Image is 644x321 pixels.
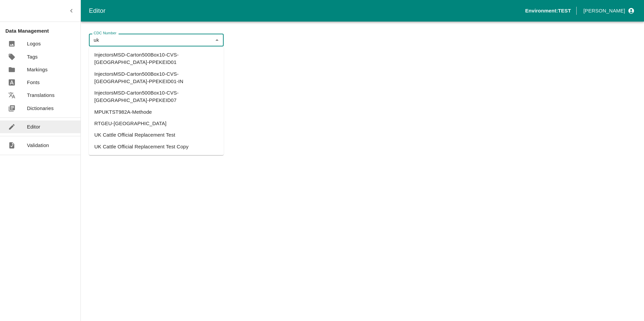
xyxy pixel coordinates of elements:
[27,79,40,86] p: Fonts
[27,92,55,99] p: Translations
[89,49,224,68] li: InjectorsMSD-Carton500Box10-CVS-[GEOGRAPHIC_DATA]-PPEKEID01
[583,7,625,14] p: [PERSON_NAME]
[581,5,636,16] button: profile
[27,142,49,149] p: Validation
[89,129,224,141] li: UK Cattle Official Replacement Test
[27,40,41,47] p: Logos
[94,31,117,36] label: CDC Number
[89,87,224,106] li: InjectorsMSD-Carton500Box10-CVS-[GEOGRAPHIC_DATA]-PPEKEID07
[89,141,224,152] li: UK Cattle Official Replacement Test Copy
[525,7,571,14] p: Environment: TEST
[89,6,525,16] div: Editor
[89,118,224,129] li: RTGEU-[GEOGRAPHIC_DATA]
[27,105,54,112] p: Dictionaries
[27,66,47,73] p: Markings
[89,106,224,118] li: MPUKTST982A-Methode
[213,36,221,44] button: Close
[27,123,40,131] p: Editor
[5,27,80,35] p: Data Management
[89,68,224,87] li: InjectorsMSD-Carton500Box10-CVS-[GEOGRAPHIC_DATA]-PPEKEID01-IN
[27,53,38,61] p: Tags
